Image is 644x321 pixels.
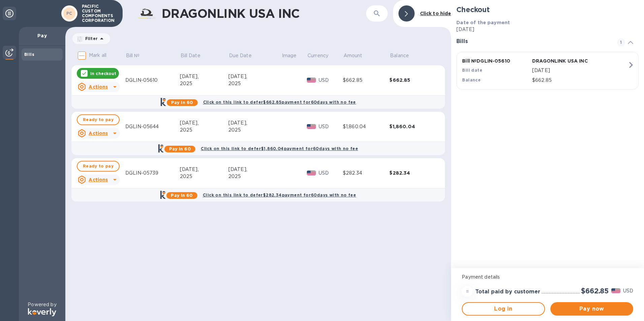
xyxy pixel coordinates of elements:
div: $282.34 [389,170,436,176]
h3: Total paid by customer [475,289,540,295]
b: Pay in 60 [169,146,191,151]
div: = [462,286,473,297]
span: Pay now [556,305,628,313]
div: $1,860.04 [389,123,436,130]
p: In checkout [90,71,116,76]
p: Currency [308,52,328,59]
img: USD [307,171,316,175]
button: Ready to pay [77,161,120,172]
div: 2025 [228,127,281,134]
p: Amount [344,52,362,59]
p: USD [623,287,633,294]
b: Pay in 60 [171,100,193,105]
img: USD [307,124,316,129]
span: Ready to pay [83,162,114,170]
p: Image [282,52,297,59]
h2: $662.85 [581,287,609,295]
p: PACIFIC CUSTOM COMPONENTS CORPORATION [82,4,116,23]
div: DGLIN-05739 [125,170,180,177]
span: 1 [617,38,625,46]
span: Amount [344,52,371,59]
div: 2025 [180,127,228,134]
b: Balance [462,77,481,82]
div: $662.85 [343,77,390,84]
h2: Checkout [456,5,639,14]
span: Bill № [126,52,149,59]
div: 2025 [180,80,228,87]
h3: Bills [456,38,609,45]
button: Ready to pay [77,114,120,125]
div: [DATE], [228,166,281,173]
div: DGLIN-05610 [125,77,180,84]
u: Actions [89,177,108,182]
span: Bill Date [181,52,209,59]
span: Log in [468,305,539,313]
div: 2025 [228,173,281,180]
p: DRAGONLINK USA INC [532,58,600,64]
h1: DRAGONLINK USA INC [162,6,366,21]
p: Payment details [462,274,633,281]
b: Date of the payment [456,20,510,25]
b: Click on this link to defer $282.34 payment for 60 days with no fee [203,192,356,198]
p: Balance [390,52,409,59]
div: 2025 [228,80,281,87]
div: [DATE], [180,119,228,127]
p: USD [319,77,343,84]
div: [DATE], [180,73,228,80]
span: Due Date [229,52,260,59]
p: [DATE] [532,67,627,74]
p: $662.85 [532,77,627,84]
p: USD [319,123,343,130]
img: USD [307,78,316,82]
button: Pay now [550,302,633,316]
p: Bill Date [181,52,200,59]
img: Logo [28,308,56,316]
p: USD [319,170,343,177]
div: DGLIN-05644 [125,123,180,130]
div: [DATE], [180,166,228,173]
p: Bill № DGLIN-05610 [462,58,529,64]
b: Click on this link to defer $662.85 payment for 60 days with no fee [203,100,356,105]
b: Click on this link to defer $1,860.04 payment for 60 days with no fee [201,146,358,151]
b: Bill date [462,68,482,73]
div: $282.34 [343,170,390,177]
div: [DATE], [228,119,281,127]
b: Click to hide [420,11,451,16]
u: Actions [89,84,108,90]
p: Powered by [28,301,56,308]
div: $662.85 [389,77,436,83]
p: Pay [24,32,60,39]
b: Bills [24,52,34,57]
button: Log in [462,302,545,316]
p: Due Date [229,52,252,59]
div: $1,860.04 [343,123,390,130]
p: [DATE] [456,26,639,33]
div: 2025 [180,173,228,180]
span: Ready to pay [83,116,114,124]
b: PC [66,11,72,16]
p: Mark all [89,52,106,59]
img: USD [611,288,620,293]
button: Bill №DGLIN-05610DRAGONLINK USA INCBill date[DATE]Balance$662.85 [456,52,639,90]
p: Bill № [126,52,140,59]
b: Pay in 60 [171,193,193,198]
span: Balance [390,52,418,59]
u: Actions [89,131,108,136]
p: Filter [83,36,98,41]
div: [DATE], [228,73,281,80]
